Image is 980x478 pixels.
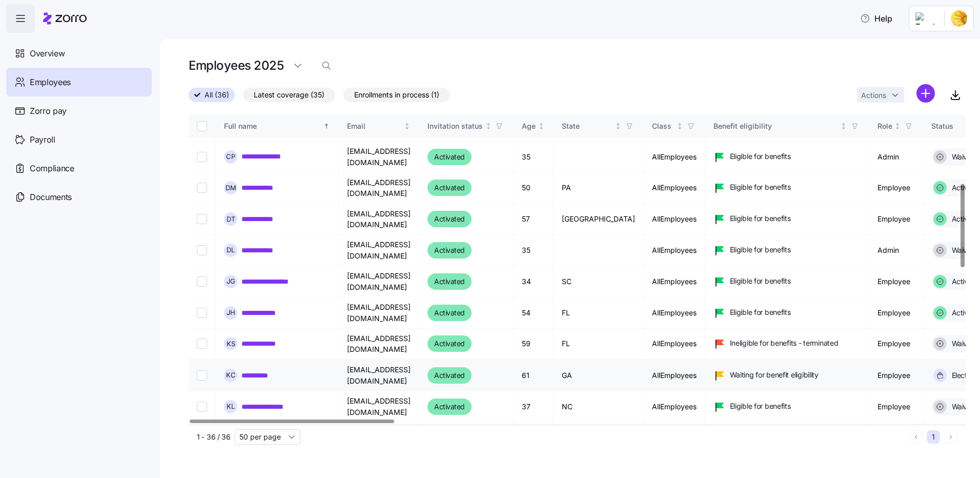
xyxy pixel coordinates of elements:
td: Employee [869,391,923,422]
td: [EMAIL_ADDRESS][DOMAIN_NAME] [339,360,419,391]
td: AllEmployees [644,235,705,266]
td: AllEmployees [644,204,705,235]
span: Eligible for benefits [730,276,791,286]
td: [EMAIL_ADDRESS][DOMAIN_NAME] [339,204,419,235]
div: Not sorted [615,123,622,130]
th: Full nameSorted ascending [216,114,339,138]
div: Sorted ascending [323,123,330,130]
button: Previous page [909,430,923,444]
div: Role [877,121,892,132]
td: [EMAIL_ADDRESS][DOMAIN_NAME] [339,297,419,329]
th: StateNot sorted [554,114,644,138]
span: Actions [861,92,886,99]
a: Payroll [6,125,152,154]
span: Latest coverage (35) [254,88,324,102]
div: Email [347,121,402,132]
span: Activated [434,151,465,163]
span: Activated [434,369,465,382]
td: Employee [869,360,923,391]
h1: Employees 2025 [189,57,283,73]
span: Eligible for benefits [730,213,791,224]
td: Admin [869,235,923,266]
span: Employees [30,76,71,89]
button: Help [852,8,901,29]
td: [EMAIL_ADDRESS][DOMAIN_NAME] [339,172,419,204]
td: AllEmployees [644,266,705,297]
div: Not sorted [840,123,847,130]
td: [GEOGRAPHIC_DATA] [554,204,644,235]
td: Employee [869,266,923,297]
span: Activated [434,182,465,194]
td: AllEmployees [644,297,705,329]
td: [EMAIL_ADDRESS][DOMAIN_NAME] [339,329,419,360]
span: J G [227,278,235,285]
div: Not sorted [538,123,545,130]
img: 66842ab9-2493-47f0-8d58-fdd79efd7fd6-1753100860955.jpeg [951,10,967,27]
td: 54 [514,297,554,329]
span: All (36) [205,88,229,102]
th: Benefit eligibilityNot sorted [705,114,869,138]
span: Payroll [30,133,55,146]
td: [EMAIL_ADDRESS][DOMAIN_NAME] [339,142,419,172]
svg: add icon [916,84,935,103]
div: State [562,121,613,132]
a: Compliance [6,154,152,183]
span: Activated [434,401,465,413]
td: 61 [514,360,554,391]
input: Select record 13 [197,276,207,287]
span: Eligible for benefits [730,401,791,411]
span: D L [227,247,235,253]
span: C P [226,153,235,160]
button: Actions [857,87,904,103]
a: Overview [6,39,152,68]
td: 57 [514,204,554,235]
td: Employee [869,329,923,360]
button: 1 [927,430,940,444]
span: Activated [434,337,465,350]
span: Activated [434,275,465,288]
td: Admin [869,142,923,172]
span: Activated [434,213,465,225]
td: GA [554,360,644,391]
span: D T [227,216,235,223]
input: Select record 10 [197,183,207,193]
div: Full name [224,121,321,132]
td: PA [554,172,644,204]
th: EmailNot sorted [339,114,419,138]
span: Activated [434,307,465,319]
td: AllEmployees [644,172,705,204]
img: Employer logo [915,12,936,25]
span: Ineligible for benefits - terminated [730,338,839,348]
td: Employee [869,297,923,329]
td: FL [554,329,644,360]
div: Class [652,121,675,132]
span: K L [227,403,235,410]
td: AllEmployees [644,360,705,391]
td: Employee [869,172,923,204]
div: Age [522,121,536,132]
a: Zorro pay [6,96,152,125]
span: Activated [434,244,465,256]
td: 35 [514,142,554,172]
td: AllEmployees [644,391,705,422]
td: [EMAIL_ADDRESS][DOMAIN_NAME] [339,266,419,297]
span: K C [226,372,236,379]
td: [EMAIL_ADDRESS][DOMAIN_NAME] [339,391,419,422]
td: 37 [514,391,554,422]
th: Invitation statusNot sorted [419,114,514,138]
td: NC [554,391,644,422]
input: Select record 14 [197,308,207,318]
th: AgeNot sorted [514,114,554,138]
a: Documents [6,183,152,211]
span: Documents [30,191,72,204]
span: Help [860,12,892,25]
a: Employees [6,68,152,96]
span: Eligible for benefits [730,245,791,255]
input: Select record 15 [197,338,207,349]
td: AllEmployees [644,142,705,172]
td: SC [554,266,644,297]
span: 1 - 36 / 36 [197,432,231,442]
input: Select record 11 [197,214,207,224]
td: 50 [514,172,554,204]
input: Select all records [197,121,207,131]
